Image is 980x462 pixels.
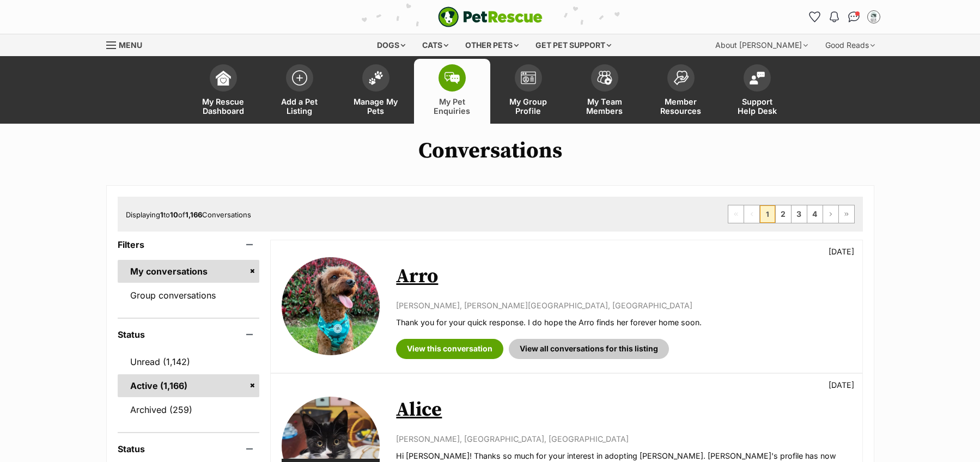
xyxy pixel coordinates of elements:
a: PetRescue [438,7,543,27]
div: Dogs [369,34,413,56]
a: Next page [823,205,838,223]
span: First page [728,205,744,223]
a: Archived (259) [118,398,260,421]
a: Add a Pet Listing [261,59,338,124]
header: Filters [118,240,260,250]
div: Other pets [458,34,526,56]
a: My Team Members [567,59,643,124]
a: View this conversation [396,339,503,358]
nav: Pagination [728,205,855,223]
p: [DATE] [829,379,854,391]
a: Support Help Desk [719,59,795,124]
div: About [PERSON_NAME] [708,34,815,56]
strong: 10 [170,210,178,219]
span: Displaying to of Conversations [126,210,251,219]
p: [DATE] [829,246,854,257]
header: Status [118,330,260,339]
a: Alice [396,398,442,422]
img: manage-my-pets-icon-02211641906a0b7f246fdf0571729dbe1e7629f14944591b6c1af311fb30b64b.svg [368,71,384,85]
strong: 1 [160,210,163,219]
a: Unread (1,142) [118,350,260,373]
a: Menu [106,34,150,54]
a: Member Resources [643,59,719,124]
a: My Rescue Dashboard [185,59,261,124]
span: Add a Pet Listing [275,97,324,115]
span: Manage My Pets [351,97,400,115]
img: notifications-46538b983faf8c2785f20acdc204bb7945ddae34d4c08c2a6579f10ce5e182be.svg [830,11,838,22]
span: Support Help Desk [733,97,782,115]
p: [PERSON_NAME], [PERSON_NAME][GEOGRAPHIC_DATA], [GEOGRAPHIC_DATA] [396,300,851,311]
ul: Account quick links [806,8,882,26]
img: dashboard-icon-eb2f2d2d3e046f16d808141f083e7271f6b2e854fb5c12c21221c1fb7104beca.svg [216,70,231,86]
a: Group conversations [118,284,260,307]
span: My Rescue Dashboard [199,97,248,115]
a: Page 2 [776,205,791,223]
strong: 1,166 [185,210,202,219]
a: View all conversations for this listing [509,339,669,358]
div: Good Reads [818,34,882,56]
a: Favourites [806,8,824,26]
img: team-members-icon-5396bd8760b3fe7c0b43da4ab00e1e3bb1a5d9ba89233759b79545d2d3fc5d0d.svg [597,71,612,85]
span: Page 1 [760,205,775,223]
span: My Pet Enquiries [428,97,477,115]
a: My Group Profile [490,59,567,124]
div: Cats [415,34,456,56]
a: Active (1,166) [118,374,260,397]
span: My Team Members [580,97,629,115]
a: Manage My Pets [338,59,414,124]
a: My Pet Enquiries [414,59,490,124]
a: My conversations [118,260,260,283]
button: My account [865,8,882,26]
img: help-desk-icon-fdf02630f3aa405de69fd3d07c3f3aa587a6932b1a1747fa1d2bba05be0121f9.svg [750,71,765,84]
img: chat-41dd97257d64d25036548639549fe6c8038ab92f7586957e7f3b1b290dea8141.svg [848,11,860,22]
header: Status [118,444,260,454]
img: Belle Vie Animal Rescue profile pic [868,11,879,22]
img: add-pet-listing-icon-0afa8454b4691262ce3f59096e99ab1cd57d4a30225e0717b998d2c9b9846f56.svg [292,70,307,86]
span: Member Resources [656,97,705,115]
button: Notifications [826,8,843,26]
p: [PERSON_NAME], [GEOGRAPHIC_DATA], [GEOGRAPHIC_DATA] [396,433,851,445]
a: Page 3 [792,205,807,223]
a: Last page [839,205,854,223]
a: Page 4 [807,205,823,223]
img: group-profile-icon-3fa3cf56718a62981997c0bc7e787c4b2cf8bcc04b72c1350f741eb67cf2f40e.svg [521,71,536,84]
img: member-resources-icon-8e73f808a243e03378d46382f2149f9095a855e16c252ad45f914b54edf8863c.svg [673,70,689,85]
p: Thank you for your quick response. I do hope the Arro finds her forever home soon. [396,317,851,328]
img: Arro [282,257,380,355]
div: Get pet support [528,34,619,56]
img: pet-enquiries-icon-7e3ad2cf08bfb03b45e93fb7055b45f3efa6380592205ae92323e6603595dc1f.svg [445,72,460,84]
span: Previous page [744,205,759,223]
span: My Group Profile [504,97,553,115]
a: Conversations [845,8,863,26]
span: Menu [119,40,142,50]
img: logo-e224e6f780fb5917bec1dbf3a21bbac754714ae5b6737aabdf751b685950b380.svg [438,7,543,27]
a: Arro [396,264,438,289]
